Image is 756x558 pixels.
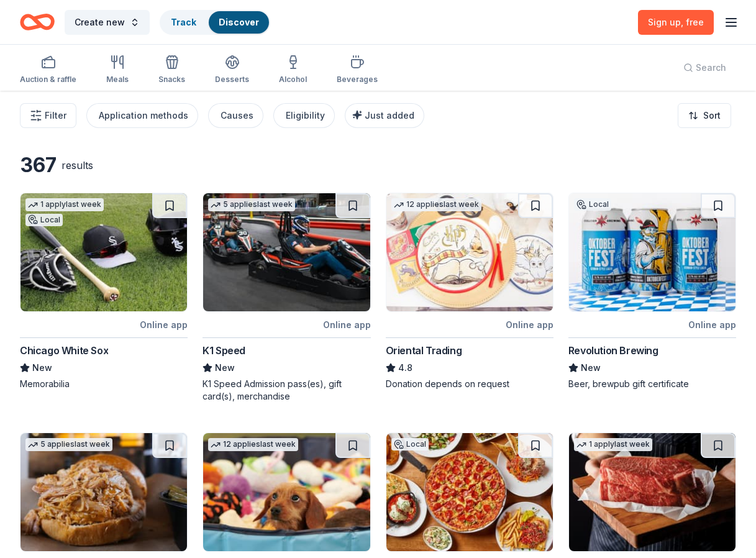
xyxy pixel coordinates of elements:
button: Desserts [215,50,249,91]
span: New [215,360,235,375]
a: Track [171,17,196,27]
div: 1 apply last week [25,198,104,211]
a: Home [20,7,55,37]
img: Image for Chicago White Sox [20,193,187,311]
div: Oriental Trading [386,343,462,358]
div: Online app [323,317,371,332]
div: Eligibility [286,108,325,123]
span: Sort [703,108,721,123]
div: Desserts [215,75,249,85]
a: Image for Oriental Trading12 applieslast weekOnline appOriental Trading4.8Donation depends on req... [386,193,553,390]
button: Eligibility [273,103,335,128]
span: New [581,360,601,375]
div: Beverages [337,75,378,85]
div: Beer, brewpub gift certificate [568,378,736,390]
span: Create new [75,15,125,30]
a: Sign up, free [638,10,714,35]
span: Sign up [648,17,704,27]
div: K1 Speed [203,343,245,358]
div: 5 applies last week [25,438,112,451]
div: Local [391,438,429,451]
div: 12 applies last week [208,438,298,451]
div: Application methods [99,108,188,123]
div: results [61,158,93,173]
button: Filter [20,103,76,128]
img: Image for Revolution Brewing [569,193,736,311]
button: TrackDiscover [160,10,270,35]
div: 367 [20,153,57,178]
div: 1 apply last week [574,438,652,451]
div: Donation depends on request [386,378,553,390]
span: New [32,360,52,375]
img: Image for Omaha Steaks [569,433,736,551]
button: Create new [65,10,150,35]
span: 4.8 [398,360,412,375]
div: Memorabilia [20,378,188,390]
button: Just added [345,103,424,128]
div: Local [574,198,611,211]
a: Image for Chicago White Sox1 applylast weekLocalOnline appChicago White SoxNewMemorabilia [20,193,188,390]
div: Online app [506,317,553,332]
button: Causes [208,103,263,128]
a: Image for Revolution BrewingLocalOnline appRevolution BrewingNewBeer, brewpub gift certificate [568,193,736,390]
div: Snacks [158,75,185,85]
button: Auction & raffle [20,50,76,91]
button: Snacks [158,50,185,91]
div: Online app [140,317,188,332]
div: Alcohol [279,75,307,85]
div: Local [25,214,63,226]
div: 12 applies last week [391,198,481,211]
button: Sort [678,103,731,128]
div: Causes [221,108,253,123]
div: K1 Speed Admission pass(es), gift card(s), merchandise [203,378,370,403]
button: Meals [106,50,129,91]
span: , free [681,17,704,27]
img: Image for BarkBox [203,433,370,551]
div: Online app [688,317,736,332]
div: Auction & raffle [20,75,76,85]
div: 5 applies last week [208,198,295,211]
span: Filter [45,108,66,123]
img: Image for Oriental Trading [386,193,553,311]
span: Just added [365,110,414,121]
div: Revolution Brewing [568,343,658,358]
a: Image for K1 Speed5 applieslast weekOnline appK1 SpeedNewK1 Speed Admission pass(es), gift card(s... [203,193,370,403]
button: Application methods [86,103,198,128]
div: Meals [106,75,129,85]
button: Beverages [337,50,378,91]
img: Image for Ala Carte Entertainment [386,433,553,551]
button: Alcohol [279,50,307,91]
img: Image for Mission BBQ [20,433,187,551]
a: Discover [219,17,259,27]
img: Image for K1 Speed [203,193,370,311]
div: Chicago White Sox [20,343,108,358]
